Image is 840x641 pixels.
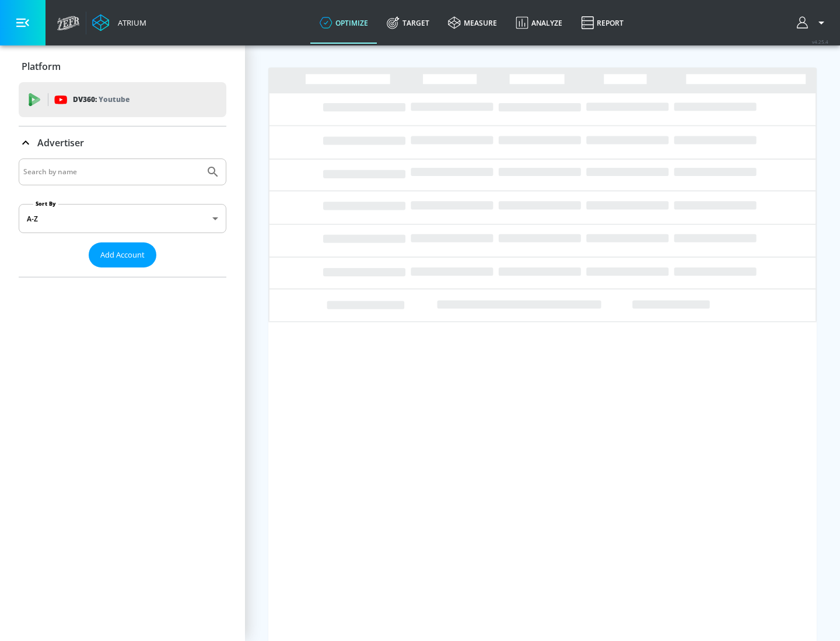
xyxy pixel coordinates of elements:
input: Search by name [23,164,200,179]
p: DV360: [73,93,129,106]
label: Sort By [33,200,58,207]
div: Atrium [113,17,146,28]
a: measure [439,2,506,44]
button: Add Account [89,242,156,267]
p: Platform [22,60,61,73]
p: Advertiser [37,136,84,149]
div: Advertiser [19,159,226,277]
div: DV360: Youtube [19,82,226,117]
span: Add Account [100,248,145,262]
a: Atrium [92,14,146,31]
span: v 4.25.4 [812,38,828,45]
a: optimize [310,2,377,44]
p: Youtube [99,93,129,105]
nav: list of Advertiser [19,267,226,277]
div: Platform [19,50,226,83]
a: Report [572,2,633,44]
div: Advertiser [19,126,226,159]
a: Analyze [506,2,572,44]
div: A-Z [19,204,226,233]
a: Target [377,2,439,44]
